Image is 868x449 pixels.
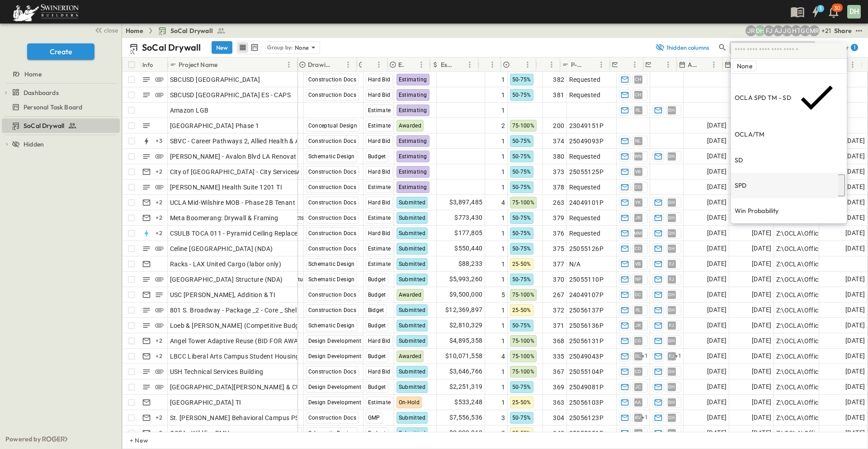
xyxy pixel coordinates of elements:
[553,198,564,207] span: 263
[569,183,601,192] span: Requested
[308,60,331,69] p: Drawing Status
[635,95,642,95] span: CH
[553,321,564,330] span: 371
[406,60,416,70] button: Sort
[553,121,564,130] span: 200
[399,92,427,98] span: Estimating
[501,290,505,299] span: 5
[368,169,391,175] span: Hard Bid
[512,261,531,267] span: 25-50%
[553,244,564,253] span: 375
[707,289,726,300] span: [DATE]
[845,289,865,300] span: [DATE]
[635,279,642,279] span: NP
[650,41,715,54] button: 1hidden columns
[308,76,357,83] span: Construction Docs
[399,123,422,129] span: Awarded
[308,199,357,206] span: Construction Docs
[449,336,483,346] span: $4,895,358
[635,294,642,295] span: DC
[553,183,564,192] span: 378
[845,305,865,315] span: [DATE]
[27,43,94,60] button: Create
[569,306,604,315] span: 25056137P
[501,260,505,269] span: 1
[170,137,350,146] span: SBVC - Career Pathways 2, Allied Health & Aeronautics Bldg's
[663,59,674,70] button: Menu
[845,336,865,346] span: [DATE]
[170,121,259,130] span: [GEOGRAPHIC_DATA] Phase 1
[635,217,641,218] span: JR
[708,59,719,70] button: Menu
[512,199,535,206] span: 75-100%
[399,138,427,144] span: Estimating
[707,120,726,131] span: [DATE]
[629,59,640,70] button: Menu
[158,26,226,35] a: SoCal Drywall
[569,213,601,222] span: Requested
[586,60,596,70] button: Sort
[170,26,213,35] span: SoCal Drywall
[512,60,522,70] button: Sort
[512,322,531,329] span: 50-75%
[737,61,753,71] p: None
[368,199,391,206] span: Hard Bid
[501,75,505,84] span: 1
[845,197,865,208] span: [DATE]
[668,110,675,110] span: DH
[170,306,334,315] span: 801 S. Broadway - Package _2 - Core _ Shell Renovation
[368,138,391,144] span: Hard Bid
[791,25,802,36] div: Haaris Tahmas (haaris.tahmas@swinerton.com)
[669,279,675,279] span: FJ
[368,123,391,129] span: Estimate
[142,41,201,54] p: SoCal Drywall
[636,110,641,110] span: RL
[773,25,783,36] div: Anthony Jimenez (anthony.jimenez@swinerton.com)
[512,169,531,175] span: 50-75%
[154,228,165,239] div: + 2
[170,260,282,269] span: Racks - LAX United Cargo (labor only)
[501,106,505,115] span: 1
[445,305,482,315] span: $12,369,897
[399,307,426,313] span: Submitted
[553,229,564,238] span: 376
[399,276,426,283] span: Submitted
[501,167,505,176] span: 1
[668,217,675,218] span: DH
[458,259,483,269] span: $88,233
[142,52,153,77] div: Info
[847,59,858,70] button: Menu
[807,4,825,20] button: 1
[368,230,391,236] span: Hard Bid
[635,141,641,141] span: NL
[308,184,357,190] span: Construction Docs
[845,151,865,161] span: [DATE]
[845,320,865,331] span: [DATE]
[308,261,355,267] span: Schematic Design
[2,118,120,133] div: SoCal Drywalltest
[707,243,726,254] span: [DATE]
[501,244,505,253] span: 1
[569,90,601,99] span: Requested
[170,106,209,115] span: Amazon LGB
[399,292,422,298] span: Awarded
[707,197,726,208] span: [DATE]
[126,26,143,35] a: Home
[308,123,358,129] span: Conceptual Design
[698,60,708,70] button: Sort
[553,152,564,161] span: 380
[308,169,357,175] span: Construction Docs
[653,60,663,70] button: Sort
[707,136,726,146] span: [DATE]
[368,246,391,252] span: Estimate
[399,76,427,83] span: Estimating
[12,86,118,99] a: Dashboards
[368,292,386,298] span: Budget
[449,274,483,284] span: $5,993,260
[707,213,726,223] span: [DATE]
[501,229,505,238] span: 1
[707,228,726,238] span: [DATE]
[104,26,118,35] span: close
[752,336,771,346] span: [DATE]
